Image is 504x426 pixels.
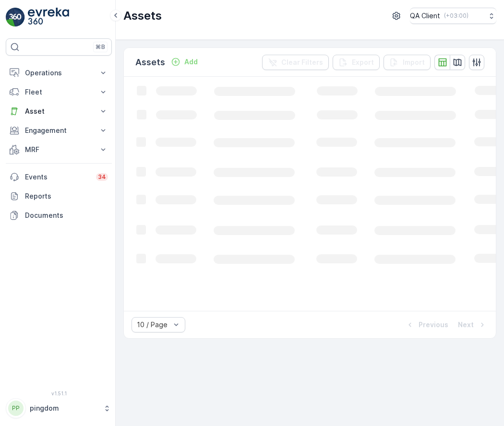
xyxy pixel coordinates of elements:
[6,187,112,206] a: Reports
[403,58,425,67] p: Import
[410,11,440,21] p: QA Client
[6,390,112,396] span: v 1.51.1
[419,320,448,330] p: Previous
[444,12,468,20] p: ( +03:00 )
[25,211,108,220] p: Documents
[6,398,112,418] button: PPpingdom
[6,206,112,225] a: Documents
[28,8,69,27] img: logo_light-DOdMpM7g.png
[262,55,329,70] button: Clear Filters
[6,121,112,140] button: Engagement
[6,8,25,27] img: logo
[25,145,93,154] p: MRF
[25,87,93,97] p: Fleet
[6,140,112,159] button: MRF
[8,401,24,416] div: PP
[25,106,93,116] p: Asset
[6,83,112,102] button: Fleet
[135,56,165,69] p: Assets
[352,58,374,67] p: Export
[6,63,112,83] button: Operations
[281,58,323,67] p: Clear Filters
[96,43,105,51] p: ⌘B
[404,319,449,331] button: Previous
[25,172,90,182] p: Events
[6,102,112,121] button: Asset
[410,8,496,24] button: QA Client(+03:00)
[167,56,202,68] button: Add
[457,319,488,331] button: Next
[98,173,106,181] p: 34
[6,167,112,187] a: Events34
[184,57,198,67] p: Add
[25,68,93,78] p: Operations
[123,8,162,24] p: Assets
[25,126,93,135] p: Engagement
[333,55,380,70] button: Export
[458,320,474,330] p: Next
[30,403,98,413] p: pingdom
[384,55,431,70] button: Import
[25,191,108,201] p: Reports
